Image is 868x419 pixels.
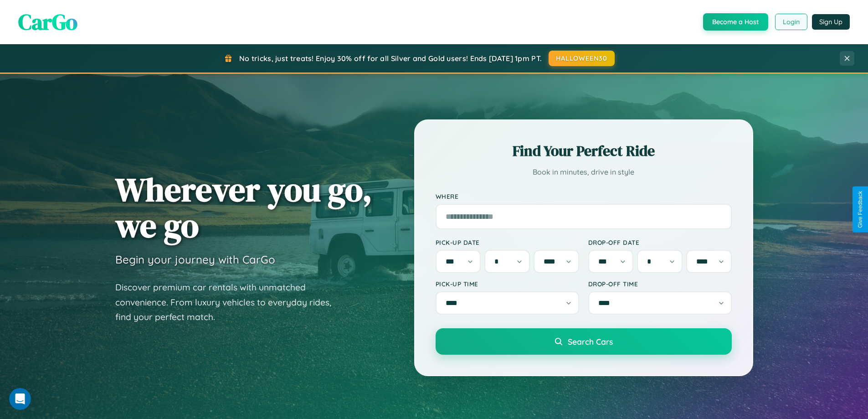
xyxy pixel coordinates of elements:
[436,328,732,355] button: Search Cars
[775,14,807,30] button: Login
[436,141,732,161] h2: Find Your Perfect Ride
[239,54,542,63] span: No tricks, just treats! Enjoy 30% off for all Silver and Gold users! Ends [DATE] 1pm PT.
[9,388,31,410] iframe: Intercom live chat
[857,191,863,228] div: Give Feedback
[115,280,343,325] p: Discover premium car rentals with unmatched convenience. From luxury vehicles to everyday rides, ...
[588,238,732,246] label: Drop-off Date
[436,166,732,179] p: Book in minutes, drive in style
[436,192,732,200] label: Where
[436,280,579,288] label: Pick-up Time
[549,51,615,66] button: HALLOWEEN30
[703,13,768,31] button: Become a Host
[812,14,850,30] button: Sign Up
[436,238,579,246] label: Pick-up Date
[115,171,372,243] h1: Wherever you go, we go
[18,7,77,37] span: CarGo
[588,280,732,288] label: Drop-off Time
[568,336,613,347] span: Search Cars
[115,253,275,266] h3: Begin your journey with CarGo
